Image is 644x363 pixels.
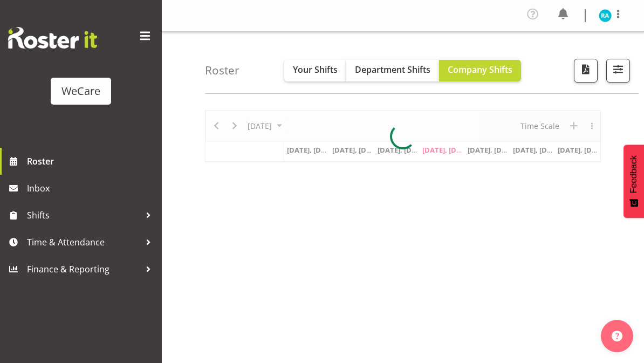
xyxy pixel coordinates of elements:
[355,64,430,76] span: Department Shifts
[574,59,598,83] button: Download a PDF of the roster according to the set date range.
[8,27,97,49] img: Rosterit website logo
[27,180,156,196] span: Inbox
[27,207,140,223] span: Shifts
[346,60,439,81] button: Department Shifts
[61,83,100,99] div: WeCare
[629,155,639,193] span: Feedback
[448,64,512,76] span: Company Shifts
[439,60,521,81] button: Company Shifts
[293,64,338,76] span: Your Shifts
[612,331,622,341] img: help-xxl-2.png
[599,9,612,22] img: rachna-anderson11498.jpg
[624,145,644,218] button: Feedback - Show survey
[27,153,156,169] span: Roster
[27,234,140,250] span: Time & Attendance
[606,59,630,83] button: Filter Shifts
[284,60,346,81] button: Your Shifts
[27,261,140,277] span: Finance & Reporting
[205,64,239,77] h4: Roster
